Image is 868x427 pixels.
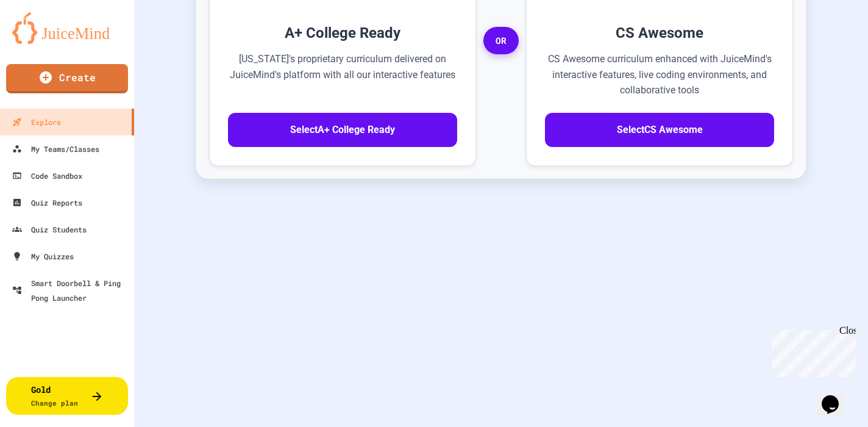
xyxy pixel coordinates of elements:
div: Gold [31,383,78,409]
div: Smart Doorbell & Ping Pong Launcher [12,276,129,305]
a: Create [6,64,128,93]
span: OR [483,27,519,55]
p: [US_STATE]'s proprietary curriculum delivered on JuiceMind's platform with all our interactive fe... [228,51,457,98]
div: My Teams/Classes [12,142,99,156]
iframe: chat widget [817,378,856,415]
h3: CS Awesome [545,22,774,44]
img: logo-orange.svg [12,12,122,44]
div: Quiz Students [12,222,87,237]
div: Code Sandbox [12,168,82,183]
button: SelectCS Awesome [545,113,774,147]
div: Quiz Reports [12,195,82,210]
button: SelectA+ College Ready [228,113,457,147]
p: CS Awesome curriculum enhanced with JuiceMind's interactive features, live coding environments, a... [545,51,774,98]
div: Explore [12,115,61,129]
div: Chat with us now!Close [5,5,84,77]
span: Change plan [31,398,78,407]
h3: A+ College Ready [228,22,457,44]
div: My Quizzes [12,249,74,264]
iframe: chat widget [767,325,856,377]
